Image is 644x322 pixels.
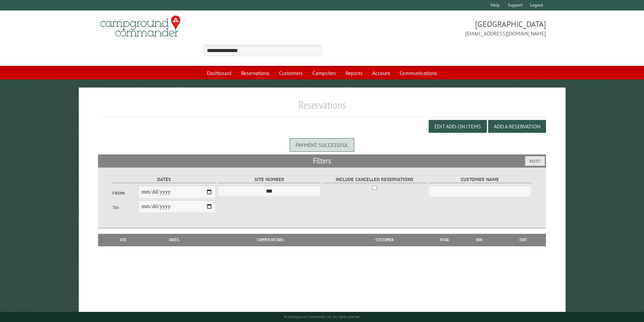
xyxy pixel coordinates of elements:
[308,67,340,79] a: Campsites
[237,67,273,79] a: Reservations
[113,204,138,211] label: To:
[113,176,216,183] label: Dates
[98,13,183,40] img: Campground Commander
[458,234,501,246] th: Due
[98,154,546,167] h2: Filters
[338,234,431,246] th: Customer
[322,19,546,38] span: [GEOGRAPHIC_DATA] [EMAIL_ADDRESS][DOMAIN_NAME]
[98,98,546,117] h1: Reservations
[145,234,203,246] th: Dates
[501,234,546,246] th: Edit
[525,156,545,166] button: Reset
[341,67,367,79] a: Reports
[275,67,307,79] a: Customers
[101,234,145,246] th: Site
[488,120,546,133] button: Add a Reservation
[290,138,354,152] div: Payment successful
[396,67,441,79] a: Communications
[113,190,138,196] label: From:
[431,234,458,246] th: Total
[203,67,236,79] a: Dashboard
[429,120,487,133] button: Edit Add-on Items
[323,176,426,183] label: Include Cancelled Reservations
[284,315,360,319] small: © Campground Commander LLC. All rights reserved.
[428,176,531,183] label: Customer Name
[368,67,394,79] a: Account
[218,176,321,183] label: Site Number
[203,234,338,246] th: Camper Details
